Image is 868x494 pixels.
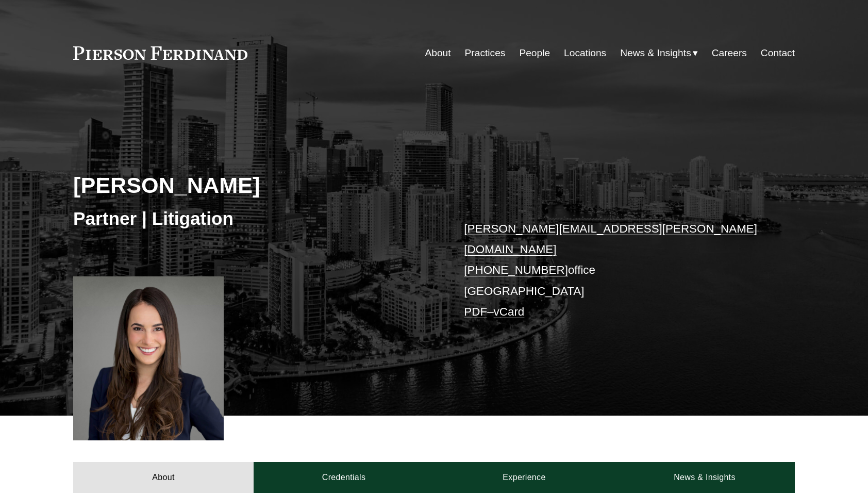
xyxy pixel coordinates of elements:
a: News & Insights [614,462,795,493]
a: Credentials [254,462,434,493]
a: About [425,43,450,63]
p: office [GEOGRAPHIC_DATA] – [464,219,764,323]
a: Careers [712,43,747,63]
a: [PERSON_NAME][EMAIL_ADDRESS][PERSON_NAME][DOMAIN_NAME] [464,222,757,256]
a: About [73,462,254,493]
a: Practices [465,43,506,63]
a: folder dropdown [620,43,698,63]
a: People [519,43,550,63]
a: Experience [434,462,614,493]
a: Locations [564,43,606,63]
a: PDF [464,305,487,318]
h3: Partner | Litigation [73,207,434,230]
a: vCard [494,305,525,318]
a: Contact [761,43,795,63]
a: [PHONE_NUMBER] [464,264,568,276]
h2: [PERSON_NAME] [73,172,434,199]
span: News & Insights [620,44,691,62]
